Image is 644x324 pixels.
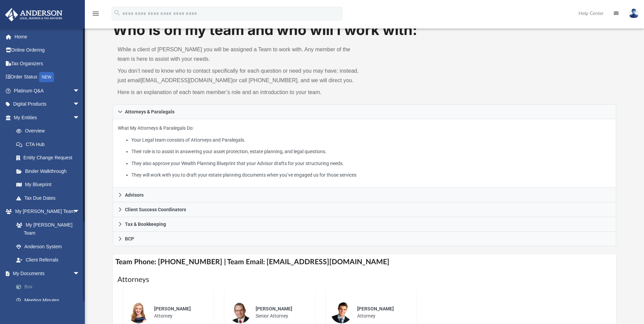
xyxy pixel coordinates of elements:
[5,43,90,57] a: Online Ordering
[5,30,90,43] a: Home
[131,147,611,156] li: Their role is to assist in answering your asset protection, estate planning, and legal questions.
[39,72,54,82] div: NEW
[10,253,87,267] a: Client Referrals
[10,280,90,294] a: Box
[5,70,90,84] a: Order StatusNEW
[10,218,83,240] a: My [PERSON_NAME] Team
[73,267,87,281] span: arrow_drop_down
[5,97,90,111] a: Digital Productsarrow_drop_down
[10,191,90,205] a: Tax Due Dates
[10,138,90,151] a: CTA Hub
[5,57,90,70] a: Tax Organizers
[92,10,100,18] i: menu
[125,236,134,241] span: BCP
[125,193,144,197] span: Advisors
[131,171,611,179] li: They will work with you to draft your estate planning documents when you’ve engaged us for those ...
[117,88,360,97] p: Here is an explanation of each team member’s role and an introduction to your team.
[117,66,360,85] p: You don’t need to know who to contact specifically for each question or need you may have; instea...
[154,306,191,311] span: [PERSON_NAME]
[5,84,90,97] a: Platinum Q&Aarrow_drop_down
[5,111,90,124] a: My Entitiesarrow_drop_down
[113,9,121,17] i: search
[10,178,87,192] a: My Blueprint
[113,254,616,270] h4: Team Phone: [PHONE_NUMBER] | Team Email: [EMAIL_ADDRESS][DOMAIN_NAME]
[73,84,87,98] span: arrow_drop_down
[3,8,65,21] img: Anderson Advisors Platinum Portal
[113,232,616,246] a: BCP
[92,13,100,18] a: menu
[113,20,616,40] h1: Who is on my team and who will I work with:
[131,136,611,144] li: Your Legal team consists of Attorneys and Paralegals.
[73,97,87,111] span: arrow_drop_down
[113,217,616,232] a: Tax & Bookkeeping
[629,8,639,18] img: User Pic
[125,207,186,212] span: Client Success Coordinators
[117,275,611,285] h1: Attorneys
[117,45,360,64] p: While a client of [PERSON_NAME] you will be assigned a Team to work with. Any member of the team ...
[10,151,90,165] a: Entity Change Request
[331,302,352,323] img: thumbnail
[10,164,90,178] a: Binder Walkthrough
[113,188,616,202] a: Advisors
[5,205,87,218] a: My [PERSON_NAME] Teamarrow_drop_down
[10,124,90,138] a: Overview
[118,124,611,179] p: What My Attorneys & Paralegals Do:
[113,104,616,119] a: Attorneys & Paralegals
[229,302,251,323] img: thumbnail
[113,202,616,217] a: Client Success Coordinators
[113,119,616,188] div: Attorneys & Paralegals
[256,306,292,311] span: [PERSON_NAME]
[141,77,233,83] a: [EMAIL_ADDRESS][DOMAIN_NAME]
[10,240,87,253] a: Anderson System
[10,293,90,307] a: Meeting Minutes
[73,205,87,219] span: arrow_drop_down
[5,267,90,280] a: My Documentsarrow_drop_down
[125,222,166,227] span: Tax & Bookkeeping
[128,302,149,323] img: thumbnail
[73,111,87,125] span: arrow_drop_down
[131,159,611,168] li: They also approve your Wealth Planning Blueprint that your Advisor drafts for your structuring ne...
[357,306,394,311] span: [PERSON_NAME]
[125,109,174,114] span: Attorneys & Paralegals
